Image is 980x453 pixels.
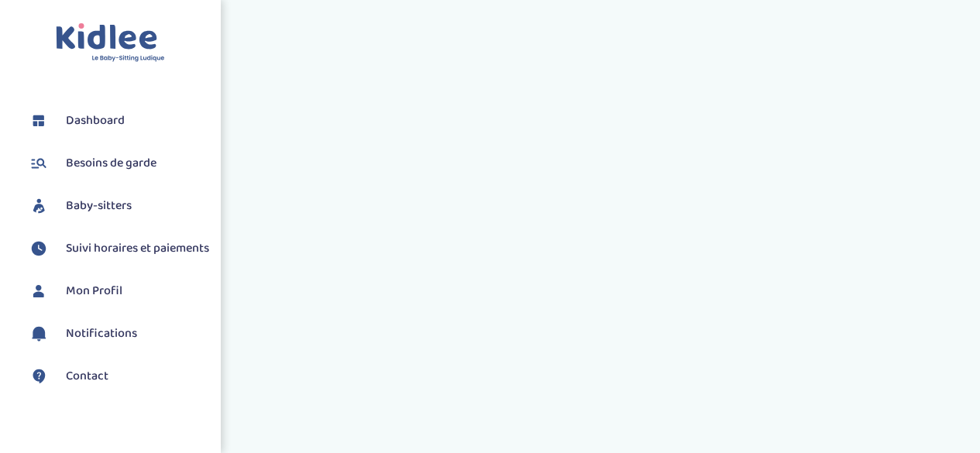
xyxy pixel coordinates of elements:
img: dashboard.svg [27,109,50,132]
span: Notifications [66,324,137,343]
a: Besoins de garde [27,152,209,175]
img: logo.svg [56,23,165,63]
a: Dashboard [27,109,209,132]
span: Besoins de garde [66,154,156,173]
a: Suivi horaires et paiements [27,237,209,260]
a: Mon Profil [27,280,209,303]
span: Dashboard [66,112,125,130]
img: babysitters.svg [27,194,50,218]
img: profil.svg [27,280,50,303]
span: Suivi horaires et paiements [66,239,209,258]
img: contact.svg [27,365,50,388]
img: besoin.svg [27,152,50,175]
span: Mon Profil [66,282,122,300]
a: Baby-sitters [27,194,209,218]
img: suivihoraire.svg [27,237,50,260]
img: notification.svg [27,322,50,345]
a: Notifications [27,322,209,345]
span: Baby-sitters [66,197,132,215]
span: Contact [66,367,108,386]
a: Contact [27,365,209,388]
